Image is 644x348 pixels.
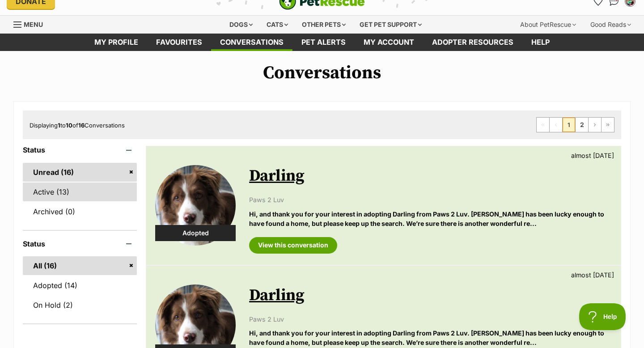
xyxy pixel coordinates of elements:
[576,118,588,132] a: Page 2
[249,237,337,253] a: View this conversation
[23,146,137,154] header: Status
[78,122,85,129] strong: 16
[355,34,423,51] a: My account
[23,182,137,201] a: Active (13)
[514,16,582,34] div: About PetRescue
[571,151,614,160] p: almost [DATE]
[249,314,612,324] p: Paws 2 Luv
[211,34,292,51] a: conversations
[522,34,559,51] a: Help
[550,118,562,132] span: Previous page
[563,118,575,132] span: Page 1
[584,16,637,34] div: Good Reads
[423,34,522,51] a: Adopter resources
[147,34,211,51] a: Favourites
[13,16,49,32] a: Menu
[579,303,626,330] iframe: Help Scout Beacon - Open
[23,163,137,182] a: Unread (16)
[23,276,137,295] a: Adopted (14)
[296,16,352,34] div: Other pets
[249,195,612,204] p: Paws 2 Luv
[30,122,125,129] span: Displaying to of Conversations
[23,240,137,248] header: Status
[23,256,137,275] a: All (16)
[58,122,60,129] strong: 1
[23,202,137,221] a: Archived (0)
[24,21,43,28] span: Menu
[85,34,147,51] a: My profile
[66,122,72,129] strong: 10
[155,225,236,241] div: Adopted
[571,270,614,280] p: almost [DATE]
[353,16,428,34] div: Get pet support
[589,118,601,132] a: Next page
[249,166,305,186] a: Darling
[292,34,355,51] a: Pet alerts
[260,16,294,34] div: Cats
[249,285,305,306] a: Darling
[602,118,614,132] a: Last page
[249,328,612,348] p: Hi, and thank you for your interest in adopting Darling from Paws 2 Luv. [PERSON_NAME] has been l...
[249,209,612,229] p: Hi, and thank you for your interest in adopting Darling from Paws 2 Luv. [PERSON_NAME] has been l...
[23,296,137,314] a: On Hold (2)
[223,16,259,34] div: Dogs
[537,118,549,132] span: First page
[536,117,614,132] nav: Pagination
[155,165,236,246] img: Darling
